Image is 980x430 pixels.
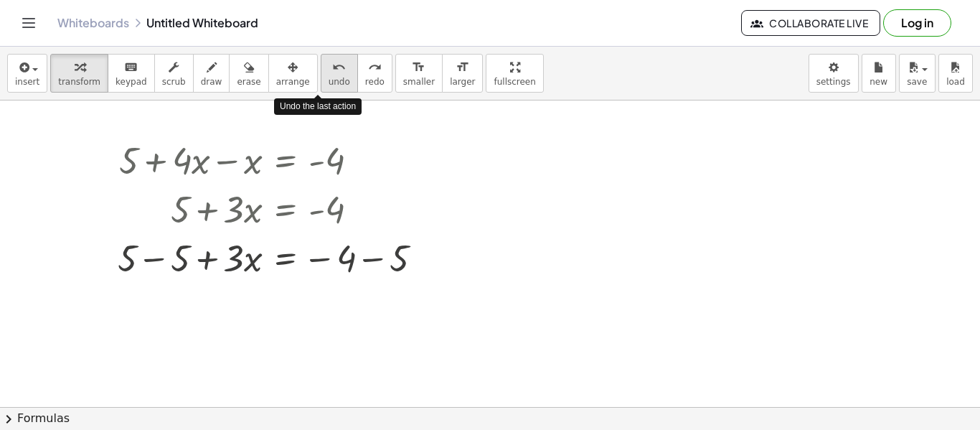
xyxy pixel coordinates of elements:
button: erase [229,54,268,93]
div: Undo the last action [274,98,362,115]
button: save [899,54,936,93]
button: settings [809,54,859,93]
span: settings [816,77,851,87]
button: insert [7,54,47,93]
i: format_size [412,59,425,76]
span: Collaborate Live [753,17,868,29]
button: redoredo [357,54,392,93]
span: fullscreen [494,77,535,87]
button: transform [50,54,108,93]
i: undo [332,59,346,76]
button: Collaborate Live [741,10,880,36]
button: Log in [883,9,951,37]
span: new [870,77,887,87]
span: arrange [276,77,310,87]
button: fullscreen [486,54,543,93]
a: Whiteboards [57,16,129,30]
span: save [907,77,927,87]
button: format_sizesmaller [395,54,443,93]
button: load [938,54,973,93]
button: arrange [268,54,318,93]
span: keypad [116,77,147,87]
span: transform [58,77,100,87]
span: smaller [403,77,435,87]
span: load [946,77,965,87]
i: redo [368,59,382,76]
button: undoundo [321,54,358,93]
i: format_size [456,59,469,76]
span: undo [329,77,350,87]
span: erase [237,77,260,87]
button: format_sizelarger [442,54,483,93]
i: keyboard [124,59,138,76]
span: larger [450,77,475,87]
span: draw [201,77,222,87]
span: redo [365,77,385,87]
button: Toggle navigation [17,11,40,34]
button: new [862,54,896,93]
span: scrub [162,77,186,87]
button: scrub [154,54,194,93]
button: draw [193,54,230,93]
button: keyboardkeypad [108,54,155,93]
span: insert [15,77,39,87]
